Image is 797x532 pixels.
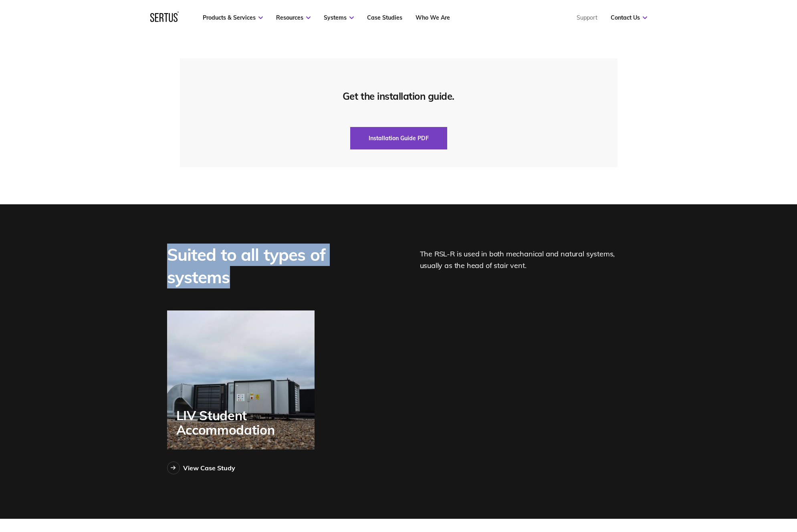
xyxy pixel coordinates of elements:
[276,14,311,21] a: Resources
[176,408,315,437] div: LIV Student Accommodation
[167,310,315,449] a: LIV Student Accommodation
[324,14,354,21] a: Systems
[183,464,235,472] div: View Case Study
[420,244,630,288] div: The RSL-R is used in both mechanical and natural systems, usually as the head of stair vent.
[167,244,383,288] div: Suited to all types of systems
[343,90,454,102] div: Get the installation guide.
[611,14,647,21] a: Contact Us
[367,14,402,21] a: Case Studies
[350,127,447,149] button: Installation Guide PDF
[577,14,597,21] a: Support
[757,494,797,532] iframe: Chat Widget
[416,14,450,21] a: Who We Are
[203,14,263,21] a: Products & Services
[167,461,235,474] a: View Case Study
